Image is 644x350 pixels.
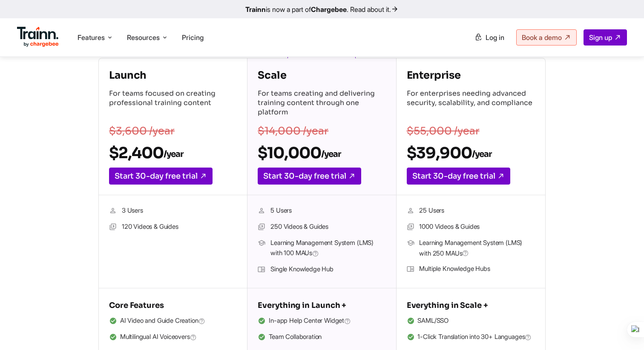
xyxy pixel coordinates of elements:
img: Trainn Logo [17,27,59,47]
s: $3,600 /year [109,125,175,137]
li: 120 Videos & Guides [109,222,237,233]
h2: $39,900 [407,143,535,162]
h4: Enterprise [407,68,535,82]
a: Pricing [182,33,204,42]
li: 250 Videos & Guides [258,222,385,233]
h2: $10,000 [258,143,385,162]
sub: /year [321,149,341,159]
h5: Core Features [109,299,237,312]
li: 1000 Videos & Guides [407,222,535,233]
iframe: Chat Widget [601,309,644,350]
b: Trainn [245,5,266,14]
span: Multilingual AI Voiceovers [120,332,197,343]
span: 1-Click Translation into 30+ Languages [417,332,532,343]
span: In-app Help Center Widget [269,316,351,327]
a: Start 30-day free trial [109,168,213,185]
li: Single Knowledge Hub [258,264,385,275]
h4: Scale [258,68,385,82]
s: $55,000 /year [407,125,480,137]
sub: /year [472,149,492,159]
li: 3 Users [109,205,237,216]
li: SAML/SSO [407,316,535,327]
span: Features [78,33,105,42]
li: Multiple Knowledge Hubs [407,264,535,275]
a: Book a demo [516,29,577,46]
s: $14,000 /year [258,125,328,137]
li: 5 Users [258,205,385,216]
span: Learning Management System (LMS) with 100 MAUs [270,238,385,259]
li: Team Collaboration [258,332,385,343]
a: Log in [469,30,509,45]
span: AI Video and Guide Creation [120,316,205,327]
span: Log in [486,33,504,42]
span: Resources [127,33,160,42]
b: Chargebee [311,5,347,14]
a: Sign up [584,29,627,46]
a: Start 30-day free trial [407,168,510,185]
h5: Everything in Scale + [407,299,535,312]
h4: Launch [109,68,237,82]
li: 25 Users [407,205,535,216]
h5: Everything in Launch + [258,299,385,312]
a: Start 30-day free trial [258,168,361,185]
sub: /year [164,149,183,159]
span: Sign up [589,33,612,42]
span: Book a demo [522,33,562,42]
p: For teams focused on creating professional training content [109,89,237,119]
p: For teams creating and delivering training content through one platform [258,89,385,119]
h2: $2,400 [109,143,237,162]
span: Learning Management System (LMS) with 250 MAUs [419,238,535,259]
p: For enterprises needing advanced security, scalability, and compliance [407,89,535,119]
